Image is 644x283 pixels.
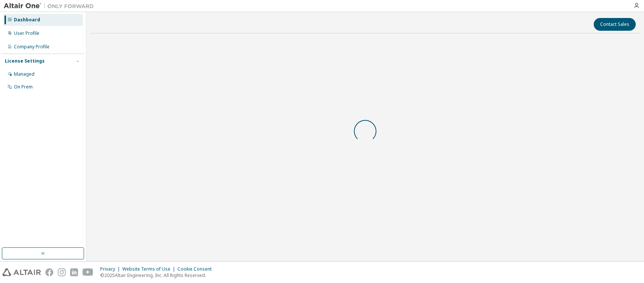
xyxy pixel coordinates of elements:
div: Website Terms of Use [122,266,178,272]
img: instagram.svg [58,268,66,276]
img: linkedin.svg [70,268,78,276]
div: On Prem [14,84,33,90]
div: Managed [14,71,35,77]
p: © 2025 Altair Engineering, Inc. All Rights Reserved. [100,272,216,279]
img: youtube.svg [83,268,93,276]
div: License Settings [5,58,45,64]
div: Privacy [100,266,122,272]
img: Altair One [4,2,98,10]
button: Contact Sales [594,18,636,31]
img: facebook.svg [45,268,53,276]
div: Company Profile [14,44,50,50]
div: Dashboard [14,17,40,23]
div: User Profile [14,30,39,36]
div: Cookie Consent [178,266,216,272]
img: altair_logo.svg [2,268,41,276]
